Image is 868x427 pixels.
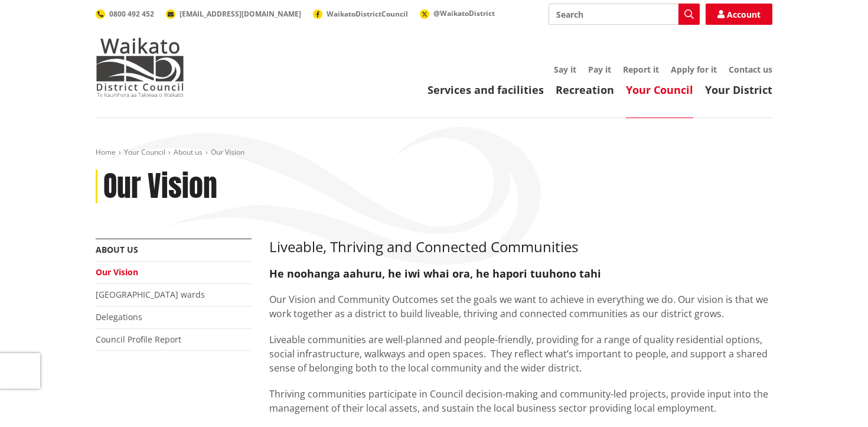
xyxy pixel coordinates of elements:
a: Your Council [124,147,165,157]
a: Home [96,147,116,157]
a: [EMAIL_ADDRESS][DOMAIN_NAME] [166,9,301,19]
strong: He noohanga aahuru, he iwi whai ora, he hapori tuuhono tahi [269,266,601,281]
img: Waikato District Council - Te Kaunihera aa Takiwaa o Waikato [96,38,184,97]
span: [EMAIL_ADDRESS][DOMAIN_NAME] [180,9,301,19]
input: Search input [549,4,700,25]
a: Recreation [556,83,614,97]
a: Pay it [588,64,611,75]
a: Apply for it [671,64,717,75]
h3: Liveable, Thriving and Connected Communities [269,239,772,256]
a: Council Profile Report [96,334,181,345]
a: Say it [554,64,576,75]
a: Services and facilities [428,83,544,97]
a: Account [706,4,772,25]
p: Liveable communities are well-planned and people-friendly, providing for a range of quality resid... [269,333,772,375]
p: Thriving communities participate in Council decision-making and community-led projects, provide i... [269,387,772,415]
a: @WaikatoDistrict [420,8,495,18]
a: 0800 492 452 [96,9,154,19]
a: Our Vision [96,266,138,278]
iframe: Messenger Launcher [814,377,856,420]
a: [GEOGRAPHIC_DATA] wards [96,289,205,300]
a: About us [96,244,138,255]
span: Our Vision [211,147,244,157]
span: @WaikatoDistrict [433,8,495,18]
span: WaikatoDistrictCouncil [327,9,408,19]
a: Your District [705,83,772,97]
p: Our Vision and Community Outcomes set the goals we want to achieve in everything we do. Our visio... [269,292,772,321]
h1: Our Vision [103,170,217,204]
a: Contact us [729,64,772,75]
a: Report it [623,64,659,75]
nav: breadcrumb [96,148,772,158]
a: Delegations [96,311,142,322]
a: Your Council [626,83,693,97]
span: 0800 492 452 [109,9,154,19]
a: WaikatoDistrictCouncil [313,9,408,19]
a: About us [174,147,203,157]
